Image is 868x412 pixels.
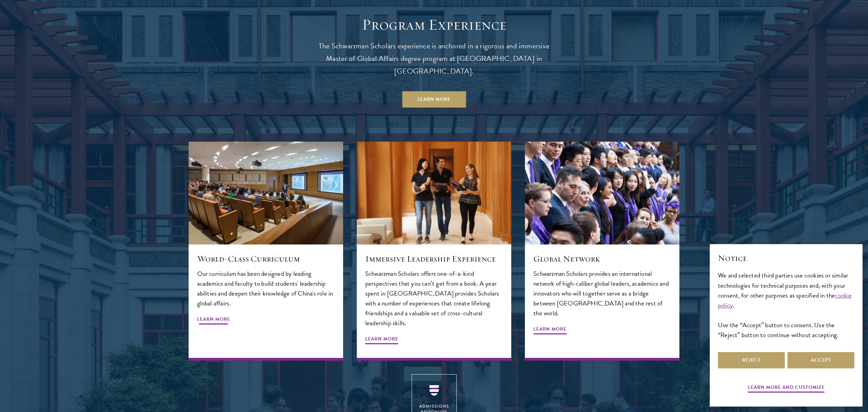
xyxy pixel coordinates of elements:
button: Accept [788,352,854,368]
p: The Schwarzman Scholars experience is anchored in a rigorous and immersive Master of Global Affai... [311,40,557,78]
h5: Global Network [533,253,671,265]
h5: World-Class Curriculum [197,253,335,265]
a: World-Class Curriculum Our curriculum has been designed by leading academics and faculty to build... [189,142,343,361]
a: Learn More [402,91,466,108]
h2: Notice [718,252,854,264]
a: Immersive Leadership Experience Schwarzman Scholars offers one-of-a-kind perspectives that you ca... [357,142,511,361]
span: Learn More [533,325,567,335]
button: Reject [718,352,785,368]
p: Our curriculum has been designed by leading academics and faculty to build students' leadership a... [197,269,335,308]
h1: Program Experience [311,15,557,34]
div: We and selected third parties use cookies or similar technologies for technical purposes and, wit... [718,270,854,339]
p: Schwarzman Scholars offers one-of-a-kind perspectives that you can’t get from a book. A year spen... [365,269,503,328]
h5: Immersive Leadership Experience [365,253,503,265]
a: Global Network Schwarzman Scholars provides an international network of high-caliber global leade... [525,142,679,361]
a: cookie policy [718,290,852,310]
span: Learn More [197,315,230,326]
button: Learn more and customize [748,383,825,394]
span: Learn More [365,335,398,345]
p: Schwarzman Scholars provides an international network of high-caliber global leaders, academics a... [533,269,671,318]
